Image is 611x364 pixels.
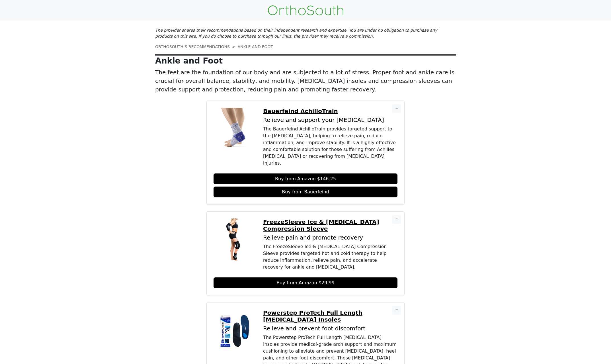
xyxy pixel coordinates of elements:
img: Powerstep ProTech Full Length Orthotic Insoles [214,309,256,352]
div: The FreezeSleeve Ice & [MEDICAL_DATA] Compression Sleeve provides targeted hot and cold therapy t... [263,243,397,271]
li: ANKLE AND FOOT [230,44,273,50]
a: ORTHOSOUTH’S RECOMMENDATIONS [155,44,230,49]
p: The provider shares their recommendations based on their independent research and expertise. You ... [155,27,456,39]
a: Buy from Amazon $29.99 [214,277,397,288]
img: OrthoSouth [268,5,343,15]
p: Relieve pain and promote recovery [263,234,397,241]
p: Relieve and prevent foot discomfort [263,325,397,332]
a: Powerstep ProTech Full Length [MEDICAL_DATA] Insoles [263,309,397,323]
p: Relieve and support your [MEDICAL_DATA] [263,117,397,123]
a: Buy from Amazon $146.25 [214,173,397,184]
div: The Bauerfeind AchilloTrain provides targeted support to the [MEDICAL_DATA], helping to relieve p... [263,126,397,167]
a: FreezeSleeve Ice & [MEDICAL_DATA] Compression Sleeve [263,218,397,232]
a: Bauerfeind AchilloTrain [263,108,397,114]
img: Bauerfeind AchilloTrain [214,108,256,150]
p: The feet are the foundation of our body and are subjected to a lot of stress. Proper foot and ank... [155,68,456,94]
p: Ankle and Foot [155,56,456,66]
img: FreezeSleeve Ice & Heat Therapy Compression Sleeve [214,218,256,261]
a: Buy from Bauerfeind [214,187,397,197]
